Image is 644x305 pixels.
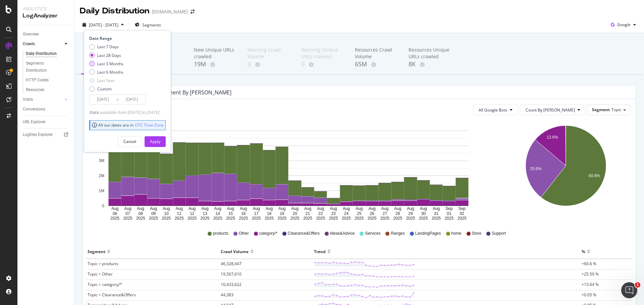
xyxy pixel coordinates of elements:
a: URL Explorer [23,119,69,126]
text: Aug [266,207,273,211]
text: Aug [163,207,170,211]
button: Apply [145,136,166,147]
div: Last 6 Months [89,69,123,75]
div: Analytics [23,5,69,12]
text: 2025 [355,216,364,221]
text: 2025 [136,216,145,221]
span: 10,433,622 [221,282,241,287]
span: +13.64 % [582,282,599,287]
div: Last 28 Days [97,53,121,58]
input: End Date [118,95,145,104]
text: Aug [433,207,440,211]
button: [DATE] - [DATE] [80,19,126,30]
text: Aug [227,207,234,211]
div: Logfiles Explorer [23,131,53,138]
div: Last 7 Days [97,44,119,50]
text: 09 [151,211,156,216]
div: Last 7 Days [89,44,123,50]
text: 18 [267,211,272,216]
div: Visits [23,96,33,103]
text: Aug [150,207,157,211]
svg: A chart. [88,121,488,221]
span: +25.59 % [582,271,599,277]
text: 2025 [432,216,441,221]
text: Aug [137,207,144,211]
text: 2025 [303,216,312,221]
div: % [582,246,585,257]
text: 10 [164,211,169,216]
text: 17 [254,211,259,216]
text: 2025 [187,216,197,221]
iframe: Intercom live chat [621,282,637,298]
span: Topic [611,107,622,112]
text: 2025 [201,216,210,221]
text: 11 [177,211,182,216]
div: Last 3 Months [97,61,123,67]
text: 07 [125,211,130,216]
text: 26 [370,211,374,216]
text: 2025 [175,216,184,221]
text: Aug [176,207,183,211]
a: Daily Distribution [26,50,69,57]
span: LandingPages [415,231,441,236]
text: 2025 [419,216,428,221]
text: 12 [190,211,195,216]
span: Topic = category/* [88,282,122,287]
div: Resources [26,86,44,93]
div: Custom [89,86,123,92]
span: 44,383 [221,292,233,298]
a: Conversions [23,106,69,113]
span: Count By Day [526,107,575,113]
div: Apply [150,139,160,144]
button: Segments [132,19,164,30]
div: LogAnalyzer [23,12,69,20]
div: Segments Distribution [26,60,63,74]
span: Clearance&Offers [288,231,320,236]
text: 2025 [123,216,132,221]
text: 2025 [226,216,235,221]
text: Aug [381,207,388,211]
div: All our dates are in [92,122,164,128]
text: 21 [306,211,310,216]
text: 16 [241,211,246,216]
div: Crawl Volume [221,246,249,257]
div: Conversions [23,106,45,113]
div: 0 [248,60,290,69]
text: Aug [407,207,414,211]
text: Aug [201,207,208,211]
text: 2025 [342,216,351,221]
text: 2025 [213,216,222,221]
text: 60.6% [589,173,600,178]
div: Overview [23,31,39,38]
text: 31 [434,211,439,216]
a: Logfiles Explorer [23,131,69,138]
div: Segment [88,246,105,257]
span: Segments [142,22,161,28]
a: Resources [26,86,69,93]
a: Segments Distribution [26,60,69,74]
text: Aug [317,207,324,211]
text: 06 [113,211,117,216]
span: home [451,231,462,236]
text: Aug [124,207,131,211]
text: 2025 [149,216,158,221]
text: Aug [214,207,221,211]
div: Last Year [89,78,123,83]
text: 2025 [380,216,389,221]
span: Google [617,22,631,27]
text: 30 [421,211,426,216]
text: 13 [203,211,207,216]
div: Resources Crawl Volume [355,47,398,60]
div: URL Explorer [23,119,46,126]
text: Aug [343,207,350,211]
text: 19 [280,211,284,216]
span: Topic = products [88,261,118,266]
div: Cancel [123,139,136,144]
span: 19,567,610 [221,271,241,277]
text: 2025 [368,216,377,221]
span: 1 [635,282,640,288]
div: available from [DATE] to [DATE] [89,109,159,115]
button: Count By [PERSON_NAME] [520,104,586,115]
text: 27 [383,211,387,216]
